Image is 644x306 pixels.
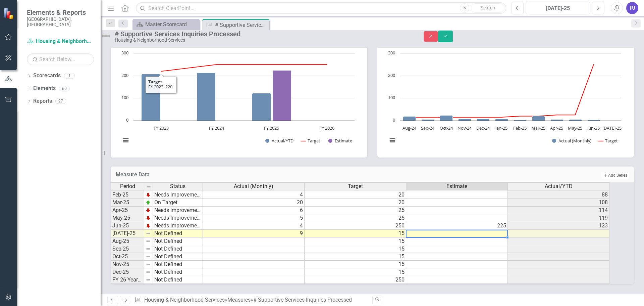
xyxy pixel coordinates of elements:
[146,254,151,259] img: 8DAGhfEEPCf229AAAAAElFTkSuQmCC
[495,125,507,131] text: Jan-25
[227,297,251,303] a: Measures
[388,136,397,145] button: View chart menu, Chart
[153,207,203,214] td: Needs Improvement
[587,125,600,131] text: Jun-25
[305,207,406,214] td: 25
[305,276,406,284] td: 250
[27,8,94,16] span: Elements & Reports
[328,138,352,144] button: Show Estimate
[3,8,15,19] img: ClearPoint Strategy
[301,138,321,144] button: Show Target
[153,191,203,199] td: Needs Improvement
[136,2,506,14] input: Search ClearPoint...
[111,191,144,199] td: Feb-25
[135,296,367,304] div: » »
[146,184,151,189] img: 8DAGhfEEPCf229AAAAAElFTkSuQmCC
[153,245,203,253] td: Not Defined
[170,183,185,189] span: Status
[111,214,144,222] td: May-25
[388,94,395,100] text: 100
[508,191,609,199] td: 88
[545,183,573,189] span: Actual/YTD
[440,116,453,121] path: Oct-24, 23. Actual (Monthly).
[146,277,151,282] img: 8DAGhfEEPCf229AAAAAElFTkSuQmCC
[117,50,361,151] div: Chart. Highcharts interactive chart.
[146,200,151,205] img: zOikAAAAAElFTkSuQmCC
[153,261,203,268] td: Not Defined
[126,117,128,123] text: 0
[531,125,545,131] text: Mar-25
[234,183,273,189] span: Actual (Monthly)
[626,2,638,14] div: PJ
[146,262,151,267] img: 8DAGhfEEPCf229AAAAAElFTkSuQmCC
[393,117,395,123] text: 0
[33,85,56,92] a: Elements
[142,53,327,121] g: Actual/YTD, series 1 of 3. Bar series with 4 bars.
[101,31,111,41] img: Not Defined
[253,297,352,303] div: # Supportive Services Inquiries Processed
[203,191,305,199] td: 4
[481,5,495,10] span: Search
[305,261,406,268] td: 15
[146,215,151,221] img: TnMDeAgwAPMxUmUi88jYAAAAAElFTkSuQmCC
[111,237,144,245] td: Aug-25
[550,125,563,131] text: Apr-25
[154,125,169,131] text: FY 2023
[121,136,130,145] button: View chart menu, Chart
[508,222,609,230] td: 123
[508,207,609,214] td: 114
[264,125,279,131] text: FY 2025
[120,183,135,189] span: Period
[153,268,203,276] td: Not Defined
[55,98,66,104] div: 27
[111,245,144,253] td: Sep-25
[153,237,203,245] td: Not Defined
[252,93,271,121] path: FY 2025 , 123. Actual/YTD.
[146,269,151,275] img: 8DAGhfEEPCf229AAAAAElFTkSuQmCC
[319,125,334,131] text: FY 2026
[305,245,406,253] td: 15
[111,276,144,284] td: FY 26 Year End
[146,238,151,244] img: 8DAGhfEEPCf229AAAAAElFTkSuQmCC
[305,237,406,245] td: 15
[153,199,203,207] td: On Target
[528,4,588,12] div: [DATE]-25
[111,230,144,237] td: [DATE]-25
[305,199,406,207] td: 20
[209,125,224,131] text: FY 2024
[602,125,622,131] text: [DATE]-25
[116,172,398,178] h3: Measure Data
[215,21,268,29] div: # Supportive Services Inquiries Processed
[388,50,395,56] text: 300
[273,71,291,121] path: FY 2025 , 225. Estimate.
[146,231,151,236] img: 8DAGhfEEPCf229AAAAAElFTkSuQmCC
[532,116,545,121] path: Mar-25, 20. Actual (Monthly).
[121,50,128,56] text: 300
[111,261,144,268] td: Nov-25
[27,38,94,45] a: Housing & Neighborhood Services
[121,72,128,78] text: 200
[384,50,625,151] svg: Interactive chart
[153,222,203,230] td: Needs Improvement
[406,222,508,230] td: 225
[403,117,416,121] path: Aug-24, 19. Actual (Monthly).
[551,120,563,121] path: Apr-25, 6. Actual (Monthly).
[146,192,151,198] img: TnMDeAgwAPMxUmUi88jYAAAAAElFTkSuQmCC
[145,20,198,29] div: Master Scorecard
[203,230,305,237] td: 9
[197,73,216,121] path: FY 2024, 214. Actual/YTD.
[495,119,508,121] path: Jan-25, 9. Actual (Monthly).
[59,86,70,91] div: 69
[111,222,144,230] td: Jun-25
[526,2,590,14] button: [DATE]-25
[203,207,305,214] td: 6
[203,214,305,222] td: 5
[508,199,609,207] td: 108
[153,214,203,222] td: Needs Improvement
[459,119,471,121] path: Nov-24, 8. Actual (Monthly).
[588,120,600,121] path: Jun-25, 4. Actual (Monthly).
[422,120,434,121] path: Sep-24, 5. Actual (Monthly).
[265,138,293,144] button: Show Actual/YTD
[305,230,406,237] td: 15
[471,3,504,13] button: Search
